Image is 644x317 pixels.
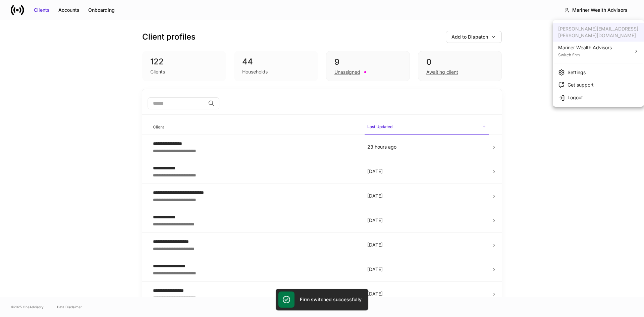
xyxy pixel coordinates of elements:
[568,69,586,76] div: Settings
[300,296,362,303] h5: Firm switched successfully
[558,51,612,58] div: Switch firm
[553,23,644,42] div: [PERSON_NAME][EMAIL_ADDRESS][PERSON_NAME][DOMAIN_NAME]
[568,94,583,101] div: Logout
[568,82,594,88] div: Get support
[558,44,612,51] div: Mariner Wealth Advisors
